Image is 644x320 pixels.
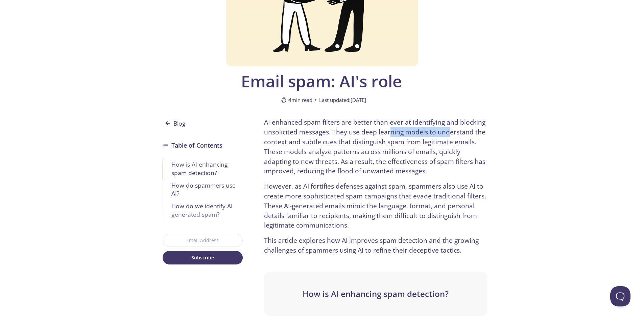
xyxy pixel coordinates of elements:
[163,234,243,247] input: Email Address
[264,236,487,255] p: This article explores how AI improves spam detection and the growing challenges of spammers using...
[171,181,243,198] div: How do spammers use AI?
[264,182,487,230] p: However, as AI fortifies defenses against spam, spammers also use AI to create more sophisticated...
[610,286,630,306] iframe: Help Scout Beacon - Open
[163,107,243,132] a: Blog
[303,288,449,299] span: How is AI enhancing spam detection?
[281,96,312,104] span: 4 min read
[206,72,437,90] span: Email spam: AI's role
[171,141,222,150] h3: Table of Contents
[163,117,190,130] span: Blog
[171,202,243,218] div: How do we identify AI generated spam?
[264,118,487,176] p: AI-enhanced spam filters are better than ever at identifying and blocking unsolicited messages. T...
[171,160,243,177] div: How is AI enhancing spam detection?
[319,96,366,104] span: Last updated: [DATE]
[163,251,243,264] button: Subscribe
